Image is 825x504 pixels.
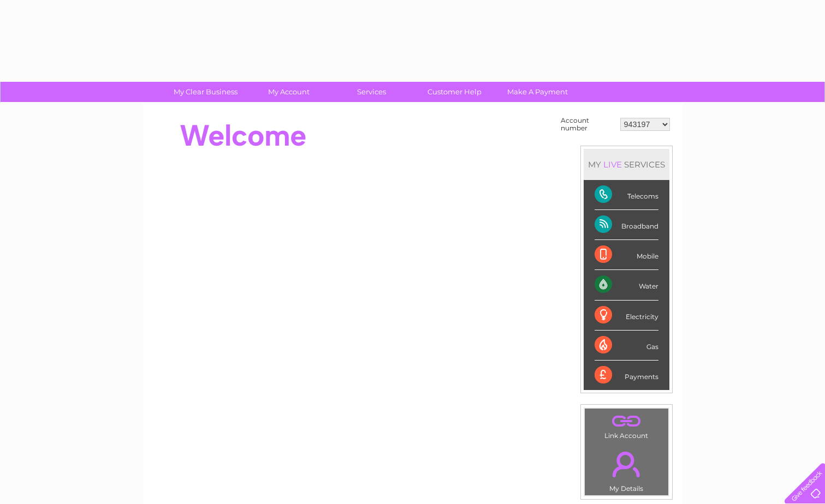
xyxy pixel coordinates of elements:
[244,82,334,102] a: My Account
[161,82,251,102] a: My Clear Business
[587,445,666,483] a: .
[584,408,669,442] td: Link Account
[492,82,583,102] a: Make A Payment
[595,270,658,300] div: Water
[595,240,658,270] div: Mobile
[595,301,658,331] div: Electricity
[595,361,658,390] div: Payments
[601,159,624,170] div: LIVE
[584,149,669,180] div: MY SERVICES
[595,331,658,361] div: Gas
[327,82,417,102] a: Services
[558,114,618,135] td: Account number
[584,442,669,496] td: My Details
[595,210,658,240] div: Broadband
[587,411,666,430] a: .
[409,82,500,102] a: Customer Help
[595,180,658,210] div: Telecoms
